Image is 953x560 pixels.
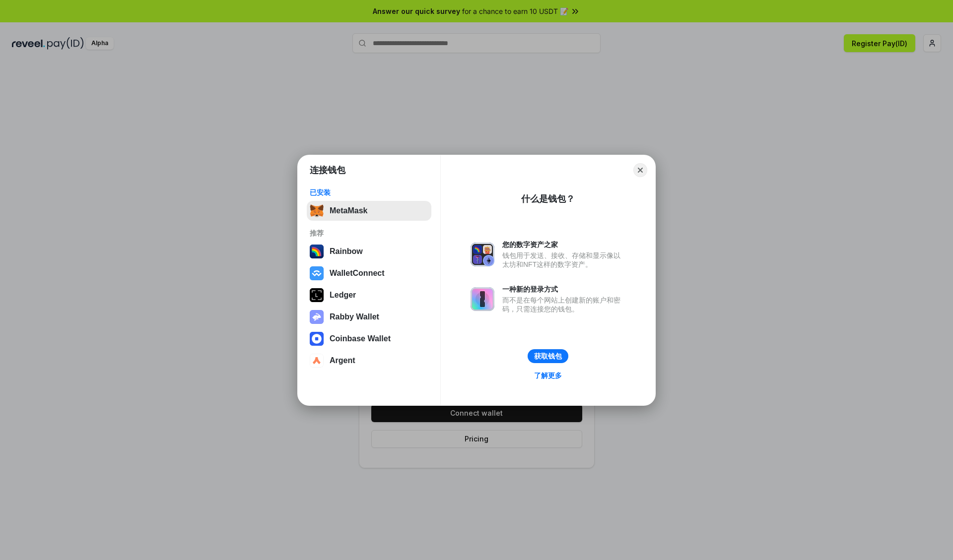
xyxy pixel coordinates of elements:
[310,288,324,302] img: svg+xml,%3Csvg%20xmlns%3D%22http%3A%2F%2Fwww.w3.org%2F2000%2Fsvg%22%20width%3D%2228%22%20height%3...
[307,307,431,327] button: Rabby Wallet
[330,334,391,343] div: Coinbase Wallet
[307,285,431,305] button: Ledger
[528,369,568,382] a: 了解更多
[534,352,562,361] div: 获取钱包
[330,269,385,278] div: WalletConnect
[307,242,431,261] button: Rainbow
[307,263,431,283] button: WalletConnect
[310,229,428,238] div: 推荐
[502,285,625,294] div: 一种新的登录方式
[330,247,363,256] div: Rainbow
[307,329,431,349] button: Coinbase Wallet
[310,245,324,258] img: svg+xml,%3Csvg%20width%3D%22120%22%20height%3D%22120%22%20viewBox%3D%220%200%20120%20120%22%20fil...
[310,332,324,346] img: svg+xml,%3Csvg%20width%3D%2228%22%20height%3D%2228%22%20viewBox%3D%220%200%2028%2028%22%20fill%3D...
[521,193,575,205] div: 什么是钱包？
[330,206,367,215] div: MetaMask
[310,354,324,368] img: svg+xml,%3Csvg%20width%3D%2228%22%20height%3D%2228%22%20viewBox%3D%220%200%2028%2028%22%20fill%3D...
[307,351,431,371] button: Argent
[310,188,428,197] div: 已安装
[310,266,324,280] img: svg+xml,%3Csvg%20width%3D%2228%22%20height%3D%2228%22%20viewBox%3D%220%200%2028%2028%22%20fill%3D...
[330,291,356,300] div: Ledger
[471,287,494,311] img: svg+xml,%3Csvg%20xmlns%3D%22http%3A%2F%2Fwww.w3.org%2F2000%2Fsvg%22%20fill%3D%22none%22%20viewBox...
[534,371,562,380] div: 了解更多
[502,296,625,313] div: 而不是在每个网站上创建新的账户和密码，只需连接您的钱包。
[633,163,647,177] button: Close
[307,201,431,221] button: MetaMask
[310,164,345,176] h1: 连接钱包
[502,251,625,269] div: 钱包用于发送、接收、存储和显示像以太坊和NFT这样的数字资产。
[310,204,324,218] img: svg+xml,%3Csvg%20fill%3D%22none%22%20height%3D%2233%22%20viewBox%3D%220%200%2035%2033%22%20width%...
[330,356,355,365] div: Argent
[471,243,494,266] img: svg+xml,%3Csvg%20xmlns%3D%22http%3A%2F%2Fwww.w3.org%2F2000%2Fsvg%22%20fill%3D%22none%22%20viewBox...
[502,240,625,249] div: 您的数字资产之家
[310,310,324,324] img: svg+xml,%3Csvg%20xmlns%3D%22http%3A%2F%2Fwww.w3.org%2F2000%2Fsvg%22%20fill%3D%22none%22%20viewBox...
[528,349,568,363] button: 获取钱包
[330,312,379,321] div: Rabby Wallet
